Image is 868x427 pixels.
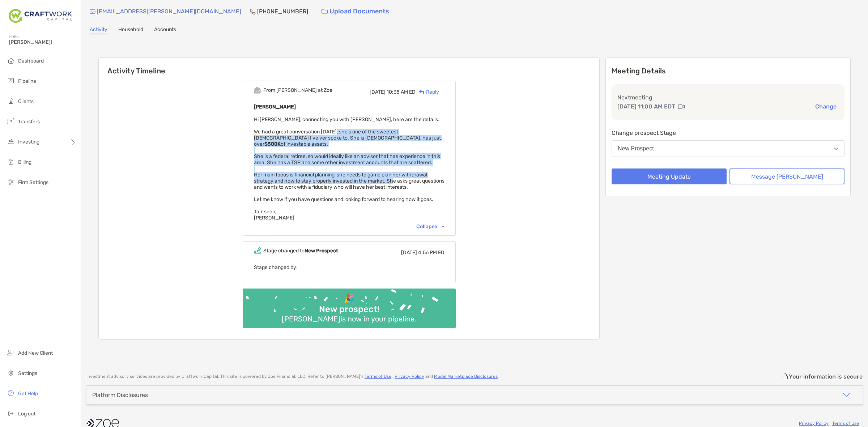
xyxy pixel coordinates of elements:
img: billing icon [7,157,15,166]
span: Transfers [18,119,40,125]
img: transfers icon [7,117,15,125]
img: Reply icon [419,90,425,94]
img: Email Icon [90,9,95,14]
a: Household [118,26,143,34]
span: Clients [18,98,34,104]
button: New Prospect [612,140,844,157]
img: settings icon [7,368,15,377]
img: Chevron icon [441,225,444,227]
img: pipeline icon [7,76,15,85]
img: Confetti [243,289,456,322]
h6: Activity Timeline [99,58,599,75]
img: dashboard icon [7,56,15,65]
img: investing icon [7,137,15,146]
img: button icon [322,9,328,14]
img: Open dropdown arrow [834,148,838,150]
div: New prospect! [316,304,382,315]
b: [PERSON_NAME] [254,104,296,110]
span: Get Help [18,390,38,397]
span: 4:56 PM ED [418,249,444,256]
span: [DATE] [370,89,386,95]
p: Meeting Details [612,67,844,76]
span: [PERSON_NAME]! [9,39,76,45]
span: 10:38 AM ED [387,89,416,95]
b: New Prospect [305,248,338,254]
a: Privacy Policy [799,421,829,426]
p: Investment advisory services are provided by Craftwork Capital . This site is powered by Zoe Fina... [86,374,499,379]
img: clients icon [7,97,15,105]
img: add_new_client icon [7,348,15,357]
img: Event icon [254,247,261,254]
a: Activity [90,26,107,34]
span: Pipeline [18,78,36,84]
img: logout icon [7,409,15,418]
img: Phone Icon [250,9,256,14]
div: [PERSON_NAME] is now in your pipeline. [279,315,419,323]
div: New Prospect [618,145,654,152]
img: Event icon [254,87,261,94]
img: firm-settings icon [7,178,15,186]
img: communication type [678,104,685,110]
a: Model Marketplace Disclosures [434,374,498,379]
img: get-help icon [7,389,15,397]
span: Dashboard [18,58,44,64]
button: Message [PERSON_NAME] [729,168,844,184]
a: Terms of Use [365,374,391,379]
p: Your information is secure [789,373,863,380]
div: Platform Disclosures [92,392,148,398]
img: Zoe Logo [9,3,72,29]
span: Firm Settings [18,179,48,185]
span: [DATE] [401,249,417,256]
span: Log out [18,411,35,417]
a: Upload Documents [317,4,394,19]
a: Privacy Policy [395,374,424,379]
p: [PHONE_NUMBER] [257,7,308,16]
p: Stage changed by: [254,263,444,272]
span: Settings [18,370,37,376]
strong: $500K [264,141,281,147]
p: [DATE] 11:00 AM EDT [617,102,675,111]
button: Meeting Update [612,168,727,184]
div: Stage changed to [263,248,338,254]
p: [EMAIL_ADDRESS][PERSON_NAME][DOMAIN_NAME] [97,7,241,16]
a: Accounts [154,26,176,34]
button: Change [813,103,839,110]
p: Change prospect Stage [612,128,844,137]
span: Add New Client [18,350,53,356]
img: icon arrow [842,390,851,399]
span: Hi [PERSON_NAME], connecting you with [PERSON_NAME], here are the details: We had a great convers... [254,116,444,221]
div: From [PERSON_NAME] at Zoe [263,87,332,93]
span: Billing [18,159,31,165]
p: Next meeting [617,93,839,102]
div: Reply [416,88,439,96]
span: Investing [18,139,39,145]
div: Collapse [416,223,444,230]
div: 🎉 [341,294,357,304]
a: Terms of Use [832,421,859,426]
